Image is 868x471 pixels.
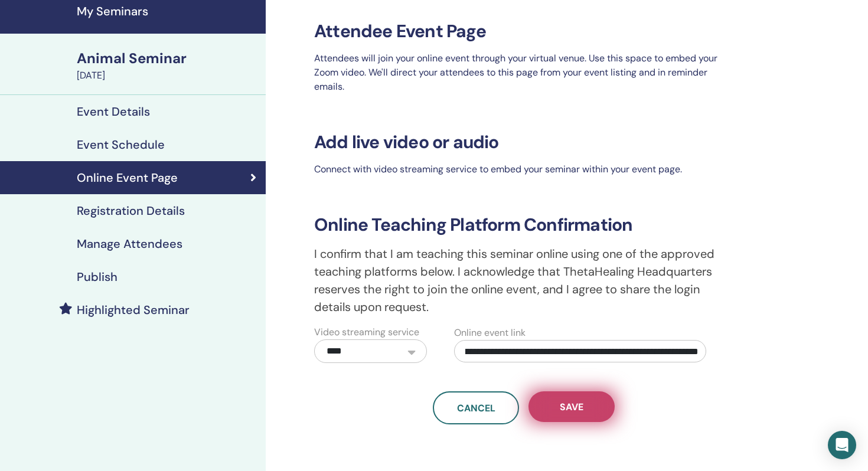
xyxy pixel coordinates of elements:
[77,138,165,152] h4: Event Schedule
[77,270,118,284] h4: Publish
[528,391,615,422] button: Save
[77,48,259,68] div: Animal Seminar
[70,48,266,83] a: Animal Seminar[DATE]
[828,431,856,459] div: Open Intercom Messenger
[307,162,740,176] p: Connect with video streaming service to embed your seminar within your event page.
[457,402,495,414] span: Cancel
[77,303,190,317] h4: Highlighted Seminar
[77,4,259,18] h4: My Seminars
[77,68,259,83] div: [DATE]
[307,51,740,94] p: Attendees will join your online event through your virtual venue. Use this space to embed your Zo...
[307,132,740,153] h3: Add live video or audio
[77,204,185,218] h4: Registration Details
[454,326,526,340] label: Online event link
[307,214,740,235] h3: Online Teaching Platform Confirmation
[307,21,740,42] h3: Attendee Event Page
[77,104,150,119] h4: Event Details
[433,391,519,424] a: Cancel
[314,325,419,339] label: Video streaming service
[77,171,178,185] h4: Online Event Page
[307,245,740,316] p: I confirm that I am teaching this seminar online using one of the approved teaching platforms bel...
[560,401,583,413] span: Save
[77,237,182,251] h4: Manage Attendees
